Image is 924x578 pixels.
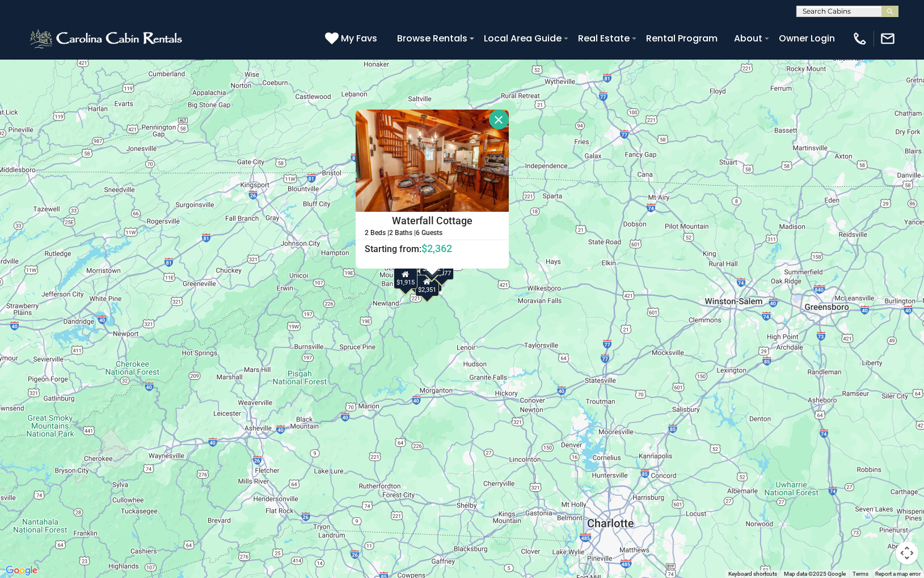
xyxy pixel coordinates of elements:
span: Map data ©2025 Google [784,571,846,577]
button: Map camera controls [896,542,918,564]
a: Report a map error [875,571,921,577]
a: My Favs [325,31,380,46]
button: Keyboard shortcuts [728,570,777,578]
img: mail-regular-white.png [880,31,896,47]
a: Rental Program [640,28,723,48]
a: Owner Login [773,28,841,48]
span: My Favs [341,31,377,45]
a: Browse Rentals [391,28,473,48]
a: Local Area Guide [478,28,567,48]
a: Real Estate [572,28,635,48]
img: White-1-2.png [28,27,185,50]
img: phone-regular-white.png [852,31,868,47]
a: About [728,28,768,48]
a: Terms (opens in new tab) [853,571,868,577]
